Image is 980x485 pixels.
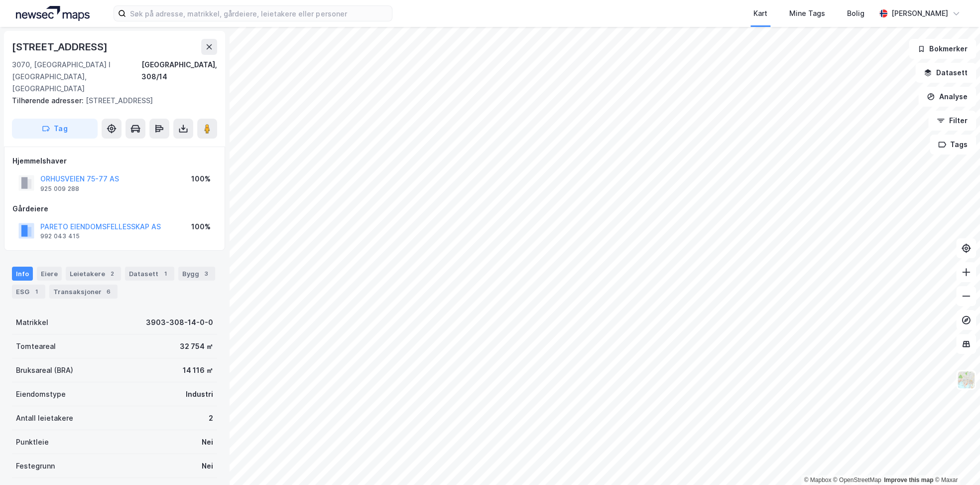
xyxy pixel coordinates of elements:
div: Bolig [847,7,864,19]
div: Gårdeiere [12,203,217,215]
a: Improve this map [884,477,933,484]
div: 2 [209,412,213,424]
div: 32 754 ㎡ [180,340,213,352]
img: Z [957,370,976,389]
div: Datasett [125,267,174,281]
div: Kontrollprogram for chat [930,437,980,485]
a: Mapbox [804,477,831,484]
div: Leietakere [66,267,121,281]
button: Tags [930,135,976,155]
div: 1 [160,269,170,279]
div: Info [12,267,33,281]
div: 6 [104,287,114,297]
div: 100% [191,221,211,233]
a: OpenStreetMap [833,477,881,484]
div: [PERSON_NAME] [891,7,948,19]
div: Transaksjoner [49,285,118,299]
button: Tag [12,119,98,139]
div: Hjemmelshaver [12,155,217,167]
div: Kart [753,7,767,19]
div: Nei [202,436,213,448]
iframe: Chat Widget [930,437,980,485]
div: Tomteareal [16,340,56,352]
div: Industri [186,388,213,400]
div: 2 [107,269,117,279]
div: ESG [12,285,45,299]
div: Mine Tags [789,7,825,19]
div: [STREET_ADDRESS] [12,95,209,107]
div: Bruksareal (BRA) [16,364,73,376]
div: Festegrunn [16,460,55,472]
div: Bygg [178,267,215,281]
div: Matrikkel [16,317,48,328]
div: Nei [202,460,213,472]
button: Analyse [918,87,976,107]
button: Filter [928,111,976,131]
button: Bokmerker [909,39,976,59]
div: Eiendomstype [16,388,66,400]
span: Tilhørende adresser: [12,96,86,105]
img: logo.a4113a55bc3d86da70a041830d287a7e.svg [16,6,90,21]
div: Punktleie [16,436,49,448]
div: 14 116 ㎡ [183,364,213,376]
div: [STREET_ADDRESS] [12,39,110,55]
div: 992 043 415 [40,232,80,240]
div: 925 009 288 [40,185,79,193]
div: 100% [191,173,211,185]
div: Eiere [37,267,62,281]
button: Datasett [915,63,976,83]
div: 1 [31,287,41,297]
div: 3070, [GEOGRAPHIC_DATA] I [GEOGRAPHIC_DATA], [GEOGRAPHIC_DATA] [12,59,141,95]
div: [GEOGRAPHIC_DATA], 308/14 [141,59,217,95]
input: Søk på adresse, matrikkel, gårdeiere, leietakere eller personer [126,6,392,21]
div: 3903-308-14-0-0 [146,317,213,328]
div: Antall leietakere [16,412,73,424]
div: 3 [201,269,211,279]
